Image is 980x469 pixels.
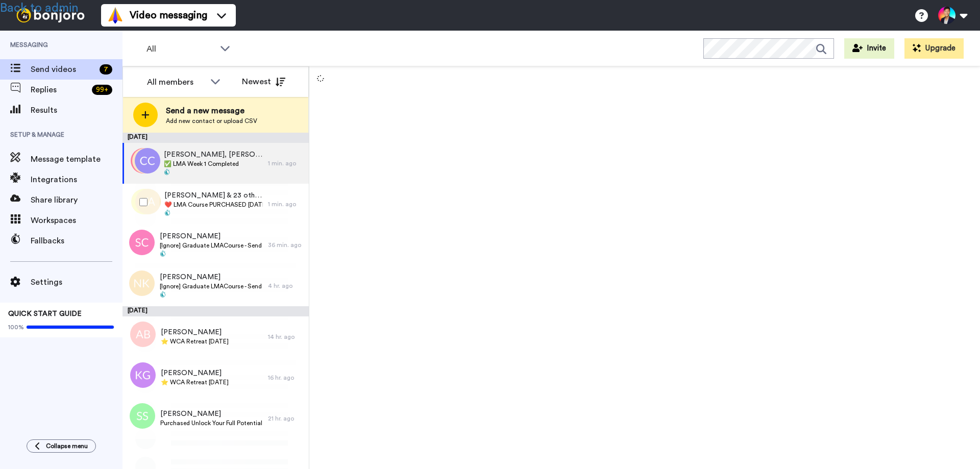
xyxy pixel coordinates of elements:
img: ss.png [130,403,155,429]
div: [DATE] [122,133,309,143]
div: 36 min. ago [268,241,304,249]
span: [PERSON_NAME] [161,368,229,378]
button: Newest [234,71,293,92]
div: 1 min. ago [268,200,304,208]
img: vm-color.svg [107,7,124,23]
img: ta.png [131,148,156,174]
span: ⭐️ WCA Retreat [DATE] [161,337,229,345]
span: Share library [31,194,122,206]
div: 16 hr. ago [268,374,304,382]
div: [DATE] [122,306,309,316]
span: Workspaces [31,214,122,227]
img: sc.png [129,230,155,255]
span: Settings [31,276,122,288]
span: Integrations [31,174,122,186]
span: [PERSON_NAME], [PERSON_NAME] & 10 others [164,150,263,160]
button: Invite [844,38,894,59]
div: 99 + [92,85,112,95]
span: 100% [8,323,24,331]
img: kg.png [130,362,156,388]
span: Results [31,104,122,116]
span: [PERSON_NAME] & 23 others [164,190,263,201]
span: [PERSON_NAME] [160,231,263,241]
span: Send a new message [166,105,257,117]
span: Fallbacks [31,235,122,247]
span: ❤️️ LMA Course PURCHASED [DATE] ❤️️ [164,201,263,209]
span: Replies [31,84,88,96]
div: 21 hr. ago [268,414,304,423]
button: Collapse menu [27,439,96,453]
div: All members [147,76,205,88]
span: [Ignore] Graduate LMACourse - Send Fallback Video [DATE] [160,241,263,250]
span: [PERSON_NAME] [161,327,229,337]
span: [PERSON_NAME] [160,272,263,282]
img: cc.png [135,148,160,174]
div: 7 [100,64,112,75]
span: ⭐️ WCA Retreat [DATE] [161,378,229,386]
span: [PERSON_NAME] [160,409,263,419]
img: jd.png [132,148,158,174]
img: nk.png [129,270,155,296]
span: Add new contact or upload CSV [166,117,257,125]
span: ✅ LMA Week 1 Completed [164,160,263,168]
span: Collapse menu [46,442,88,450]
span: QUICK START GUIDE [8,310,82,317]
span: Message template [31,153,122,165]
div: 4 hr. ago [268,282,304,290]
button: Upgrade [904,38,964,59]
span: Purchased Unlock Your Full Potential Package [160,419,263,427]
img: ab.png [130,322,156,347]
span: All [146,43,215,55]
span: [Ignore] Graduate LMACourse - Send Fallback Video [DATE] [160,282,263,290]
div: 1 min. ago [268,159,304,167]
span: Send videos [31,63,95,76]
div: 14 hr. ago [268,333,304,341]
span: Video messaging [130,8,207,22]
